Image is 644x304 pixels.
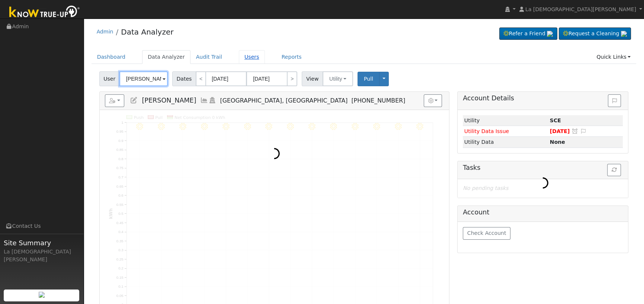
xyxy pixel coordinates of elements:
[550,117,561,123] strong: ID: 1NQZXE4FT, authorized: None
[190,50,228,64] a: Audit Trail
[130,97,138,104] a: Edit User (23944)
[499,28,557,40] a: Refer a Friend
[559,28,631,40] a: Request a Cleaning
[142,97,196,104] span: [PERSON_NAME]
[4,238,80,248] span: Site Summary
[302,71,323,86] span: View
[121,28,173,36] a: Data Analyzer
[220,97,348,104] span: [GEOGRAPHIC_DATA], [GEOGRAPHIC_DATA]
[276,50,307,64] a: Reports
[463,227,510,240] button: Check Account
[571,128,578,134] a: Snooze this issue
[550,128,570,134] span: [DATE]
[525,6,636,12] span: La [DEMOGRAPHIC_DATA][PERSON_NAME]
[196,71,206,86] a: <
[4,248,80,263] div: La [DEMOGRAPHIC_DATA][PERSON_NAME]
[287,71,297,86] a: >
[364,76,373,82] span: Pull
[463,164,623,172] h5: Tasks
[463,94,623,102] h5: Account Details
[142,50,190,64] a: Data Analyzer
[463,115,548,126] td: Utility
[39,292,45,298] img: retrieve
[580,129,587,134] i: Edit Issue
[463,208,623,216] h5: Account
[464,128,509,134] span: Utility Data Issue
[239,50,265,64] a: Users
[467,230,506,236] span: Check Account
[547,31,553,37] img: retrieve
[607,164,621,177] button: Refresh
[550,139,565,145] strong: None
[208,97,217,104] a: Login As (last 04/10/2025 8:11:07 AM)
[172,71,196,86] span: Dates
[463,137,548,148] td: Utility Data
[621,31,627,37] img: retrieve
[97,29,113,35] a: Admin
[6,4,84,21] img: Know True-Up
[92,50,131,64] a: Dashboard
[323,71,353,86] button: Utility
[591,50,636,64] a: Quick Links
[608,94,621,107] button: Issue History
[99,71,120,86] span: User
[119,71,168,86] input: Select a User
[200,97,208,104] a: Multi-Series Graph
[351,97,405,104] span: [PHONE_NUMBER]
[358,72,379,86] button: Pull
